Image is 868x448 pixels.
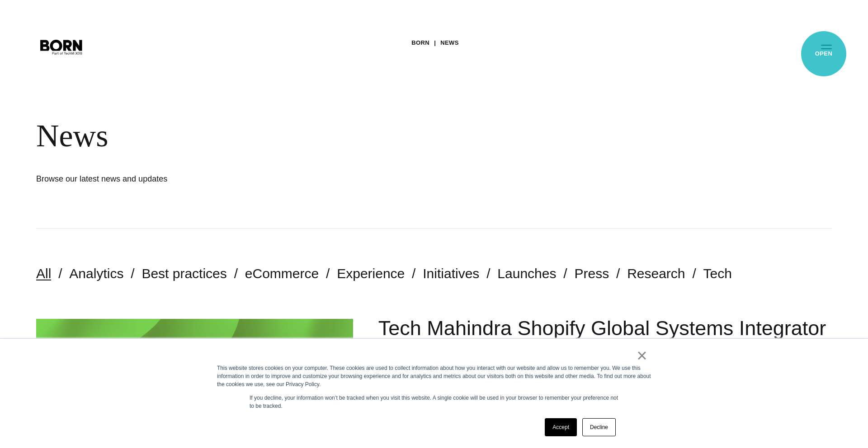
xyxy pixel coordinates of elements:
[250,394,618,410] p: If you decline, your information won’t be tracked when you visit this website. A single cookie wi...
[440,36,459,50] a: News
[36,117,552,154] div: News
[142,266,226,281] a: Best practices
[637,351,647,359] a: ×
[497,266,556,281] a: Launches
[703,266,732,281] a: Tech
[545,418,577,436] a: Accept
[245,266,319,281] a: eCommerce
[411,36,429,50] a: BORN
[378,317,826,367] a: Tech Mahindra Shopify Global Systems Integrator Partnership
[337,266,405,281] a: Experience
[217,364,651,388] div: This website stores cookies on your computer. These cookies are used to collect information about...
[36,266,51,281] a: All
[582,418,616,436] a: Decline
[423,266,479,281] a: Initiatives
[816,37,837,56] button: Open
[574,266,609,281] a: Press
[69,266,123,281] a: Analytics
[627,266,685,281] a: Research
[36,173,307,185] h1: Browse our latest news and updates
